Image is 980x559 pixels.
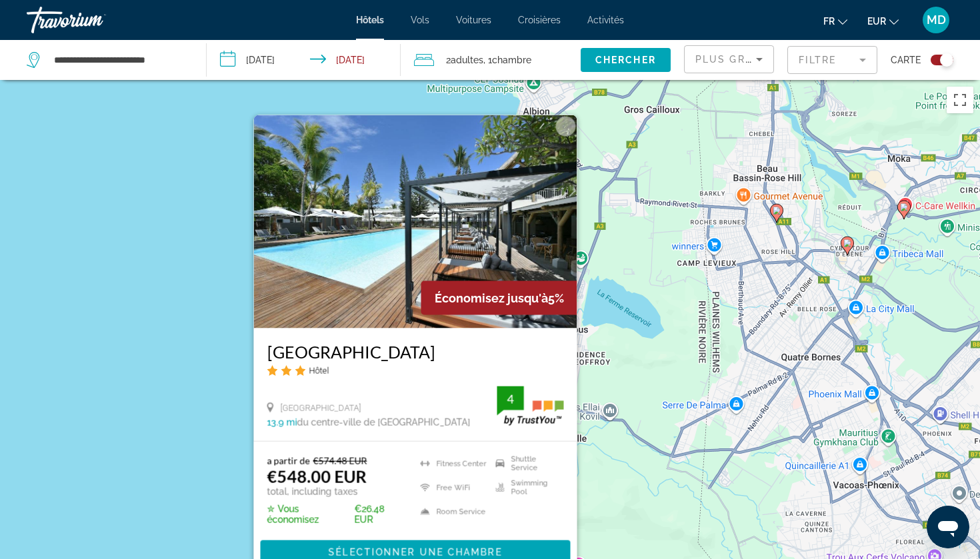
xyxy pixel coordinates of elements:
p: total, including taxes [267,486,404,497]
button: Toggle map [921,54,953,66]
button: Change currency [867,11,899,31]
a: [GEOGRAPHIC_DATA] [267,341,564,361]
iframe: Bouton de lancement de la fenêtre de messagerie [927,506,969,548]
span: MD [927,13,946,27]
span: Hôtel [309,365,329,375]
span: du centre-ville de [GEOGRAPHIC_DATA] [297,417,471,428]
a: Activités [587,15,624,25]
span: Carte [891,51,921,69]
span: Chercher [595,55,656,65]
span: fr [823,16,835,27]
a: Vols [411,15,429,25]
button: Change language [823,11,847,31]
button: Check-in date: Oct 13, 2025 Check-out date: Oct 15, 2025 [207,40,400,80]
div: 4 [497,390,524,406]
span: [GEOGRAPHIC_DATA] [281,402,361,412]
a: Sélectionner une chambre [261,546,571,556]
p: €26.48 EUR [267,504,404,525]
span: , 1 [483,51,531,69]
a: Voitures [456,15,491,25]
button: Passer en plein écran [947,87,973,113]
img: Hotel image [254,115,577,328]
span: 2 [446,51,483,69]
img: trustyou-badge.svg [497,386,564,425]
li: Swimming Pool [489,479,563,496]
li: Free WiFi [414,479,489,496]
div: 5% [421,280,577,314]
li: Shuttle Service [489,455,563,472]
span: EUR [867,16,886,27]
span: Sélectionner une chambre [329,547,502,558]
a: Hôtels [356,15,384,25]
span: ✮ Vous économisez [267,504,351,525]
a: Travorium [27,3,160,37]
button: Fermer [556,116,576,136]
span: Économisez jusqu'à [435,290,548,304]
span: Chambre [492,55,531,65]
span: a partir de [267,455,310,466]
a: Croisières [518,15,561,25]
del: €574.48 EUR [313,455,367,466]
button: Filter [787,45,877,75]
mat-select: Sort by [695,51,763,67]
button: User Menu [919,6,953,34]
span: Adultes [451,55,483,65]
ins: €548.00 EUR [267,466,367,486]
li: Room Service [414,503,489,520]
button: Travelers: 2 adults, 0 children [401,40,581,80]
span: 13.9 mi [267,417,297,428]
div: 3 star Hotel [267,364,564,376]
span: Plus grandes économies [695,54,855,65]
button: Chercher [581,48,671,72]
li: Fitness Center [414,455,489,472]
